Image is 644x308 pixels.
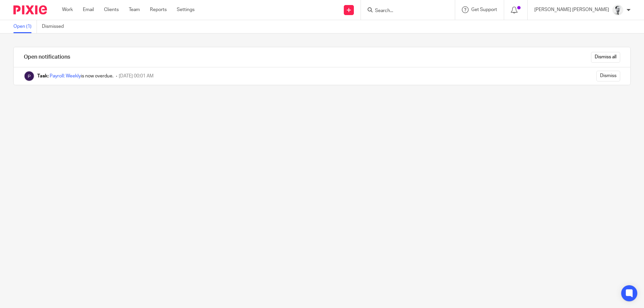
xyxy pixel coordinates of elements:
p: [PERSON_NAME] [PERSON_NAME] [534,6,609,13]
span: Get Support [471,7,497,12]
a: Dismissed [42,20,69,33]
input: Dismiss [596,71,620,81]
b: Task: [37,74,49,78]
h1: Open notifications [24,54,70,61]
a: Payroll: Weekly [50,74,81,78]
img: Mass_2025.jpg [612,5,623,15]
img: Pixie [13,5,47,14]
img: Pixie [24,71,35,81]
a: Email [83,6,94,13]
a: Team [129,6,140,13]
div: is now overdue. [37,73,113,79]
a: Reports [150,6,167,13]
input: Dismiss all [591,52,620,63]
a: Work [62,6,73,13]
a: Settings [177,6,195,13]
a: Open (1) [13,20,37,33]
input: Search [374,8,435,14]
span: [DATE] 00:01 AM [119,74,154,78]
a: Clients [104,6,119,13]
